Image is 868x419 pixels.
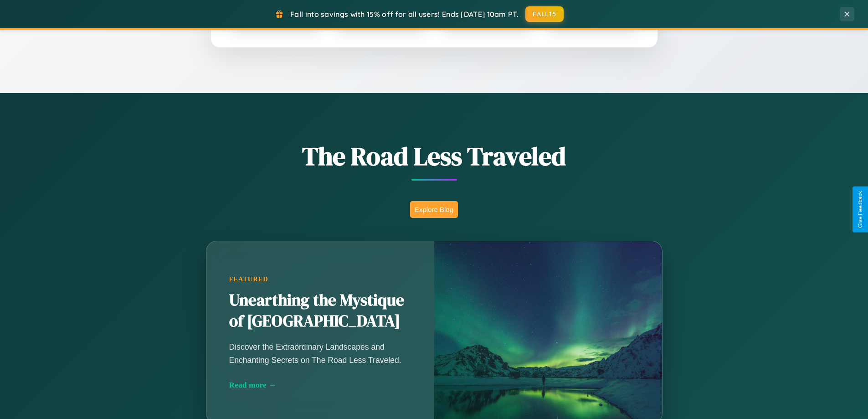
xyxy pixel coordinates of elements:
p: Discover the Extraordinary Landscapes and Enchanting Secrets on The Road Less Traveled. [229,341,411,366]
div: Read more → [229,380,411,390]
div: Give Feedback [857,191,863,228]
h2: Unearthing the Mystique of [GEOGRAPHIC_DATA] [229,290,411,332]
div: Featured [229,275,411,283]
button: FALL15 [525,6,564,22]
h1: The Road Less Traveled [161,139,708,174]
button: Explore Blog [410,201,458,218]
span: Fall into savings with 15% off for all users! Ends [DATE] 10am PT. [290,10,519,19]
